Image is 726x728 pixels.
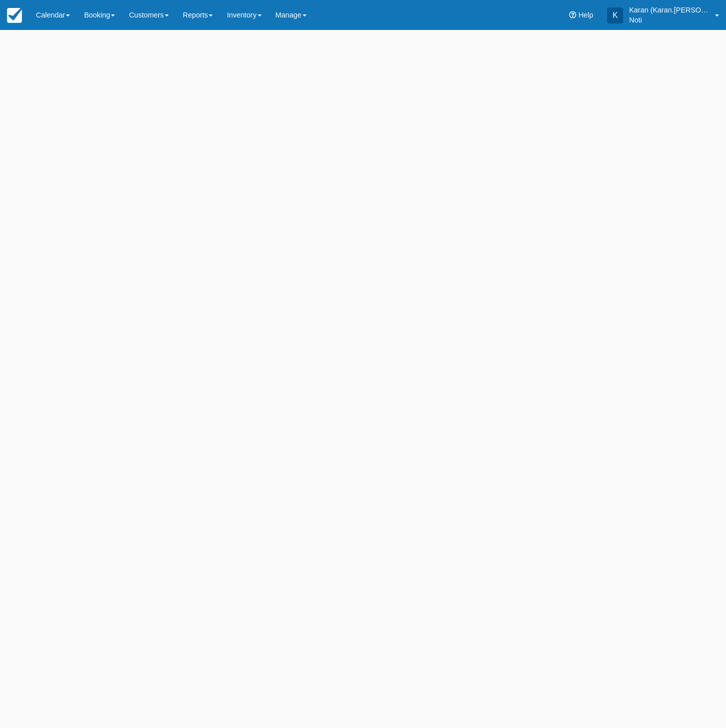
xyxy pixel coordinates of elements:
[629,15,709,25] p: Noti
[7,8,22,23] img: checkfront-main-nav-mini-logo.png
[569,11,576,18] i: Help
[629,5,709,15] p: Karan (Karan.[PERSON_NAME])
[607,7,623,23] div: K
[578,11,593,19] span: Help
